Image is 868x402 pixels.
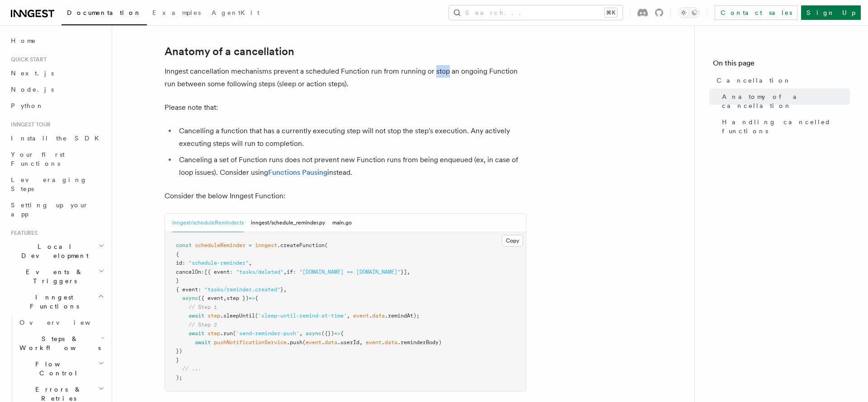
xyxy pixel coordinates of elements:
span: => [249,295,255,301]
a: Anatomy of a cancellation [165,45,294,58]
span: ( [255,313,258,319]
span: { [176,251,179,257]
span: .sleepUntil [220,313,255,319]
span: = [249,242,252,248]
a: Setting up your app [7,197,106,222]
button: Toggle dark mode [678,7,700,18]
a: Next.js [7,65,106,81]
span: , [407,269,410,275]
span: Quick start [7,56,47,63]
a: Anatomy of a cancellation [718,89,850,114]
span: . [321,339,325,346]
button: Inngest Functions [7,289,106,314]
button: Copy [502,235,523,247]
a: Cancellation [713,72,850,89]
span: , [299,330,302,337]
span: Home [11,36,36,45]
span: ( [233,330,236,337]
span: , [283,286,287,293]
a: Sign Up [801,5,861,20]
a: Examples [147,3,206,24]
span: pushNotificationService [214,339,287,346]
span: . [382,339,385,346]
span: step [208,330,220,337]
span: Inngest tour [7,121,51,128]
p: Inngest cancellation mechanisms prevent a scheduled Function run from running or stop an ongoing ... [165,65,526,90]
span: .reminderBody) [397,339,442,346]
span: .remindAt); [385,313,420,319]
span: => [334,330,340,337]
span: scheduleReminder [195,242,245,248]
button: Local Development [7,238,106,264]
span: .push [287,339,302,346]
span: Install the SDK [11,135,104,142]
span: : [230,269,233,275]
span: Next.js [11,70,54,77]
a: Functions Pausing [268,168,327,177]
span: ({}) [321,330,334,337]
span: .createFunction [277,242,325,248]
span: : [201,269,204,275]
span: event [366,339,382,346]
span: , [249,260,252,266]
a: Contact sales [715,5,797,20]
span: await [195,339,211,346]
a: Leveraging Steps [7,172,106,197]
p: Consider the below Inngest Function: [165,190,526,202]
span: Python [11,102,44,109]
span: async [306,330,321,337]
span: event [306,339,321,346]
span: Setting up your app [11,201,89,218]
span: .run [220,330,233,337]
a: Python [7,98,106,114]
span: if [287,269,293,275]
span: } [280,286,283,293]
span: [{ event [204,269,230,275]
span: Documentation [67,9,142,16]
span: Features [7,229,38,237]
span: .userId [337,339,359,346]
span: { event [176,286,198,293]
span: { [340,330,344,337]
span: Inngest Functions [7,293,98,311]
span: Your first Functions [11,151,65,167]
p: Please note that: [165,101,526,114]
span: , [359,339,363,346]
span: async [182,295,198,301]
span: Handling cancelled functions [722,117,850,136]
span: , [283,269,287,275]
span: cancelOn [176,269,201,275]
span: }] [401,269,407,275]
span: ); [176,374,182,381]
span: event [353,313,369,319]
button: Steps & Workflows [16,331,106,356]
span: : [293,269,296,275]
span: ({ event [198,295,223,301]
span: . [369,313,372,319]
span: ( [325,242,328,248]
span: "schedule-reminder" [189,260,249,266]
span: "tasks/reminder.created" [204,286,280,293]
span: , [223,295,226,301]
span: } [176,357,179,363]
span: : [182,260,185,266]
span: "[DOMAIN_NAME] == [DOMAIN_NAME]" [299,269,401,275]
a: Node.js [7,81,106,98]
span: id [176,260,182,266]
a: Your first Functions [7,146,106,172]
a: Install the SDK [7,130,106,146]
span: AgentKit [212,9,259,16]
span: , [347,313,350,319]
a: AgentKit [206,3,265,24]
span: ( [302,339,306,346]
button: Events & Triggers [7,264,106,289]
a: Documentation [61,3,147,25]
span: { [255,295,258,301]
a: Handling cancelled functions [718,114,850,139]
span: Local Development [7,242,99,260]
li: Canceling a set of Function runs does not prevent new Function runs from being enqueued (ex, in c... [176,154,526,179]
span: Examples [152,9,201,16]
span: Leveraging Steps [11,176,87,192]
span: step }) [226,295,249,301]
span: data [325,339,337,346]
